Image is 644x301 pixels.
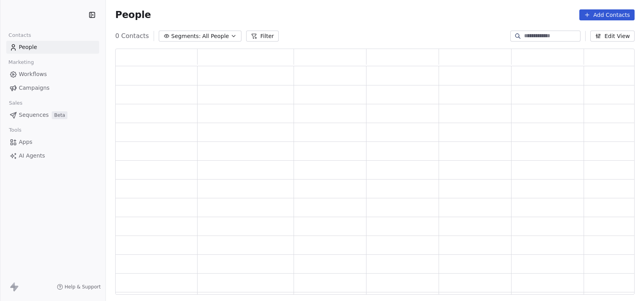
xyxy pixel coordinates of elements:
button: Filter [246,31,279,42]
a: Workflows [6,68,99,81]
a: AI Agents [6,149,99,162]
span: Contacts [5,29,34,41]
span: All People [202,32,229,40]
a: People [6,41,99,54]
span: Help & Support [65,284,101,290]
span: Beta [52,111,67,119]
span: Workflows [19,70,47,78]
span: Marketing [5,56,37,68]
span: People [115,9,151,21]
a: SequencesBeta [6,109,99,121]
span: Segments: [171,32,201,40]
span: Campaigns [19,84,49,92]
button: Add Contacts [579,9,635,20]
span: Apps [19,138,33,146]
span: Sequences [19,111,49,119]
span: Tools [5,124,25,136]
span: AI Agents [19,152,45,160]
span: People [19,43,37,51]
a: Apps [6,136,99,149]
button: Edit View [590,31,635,42]
span: Sales [5,97,26,109]
a: Help & Support [57,284,101,290]
span: 0 Contacts [115,31,149,41]
a: Campaigns [6,82,99,94]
